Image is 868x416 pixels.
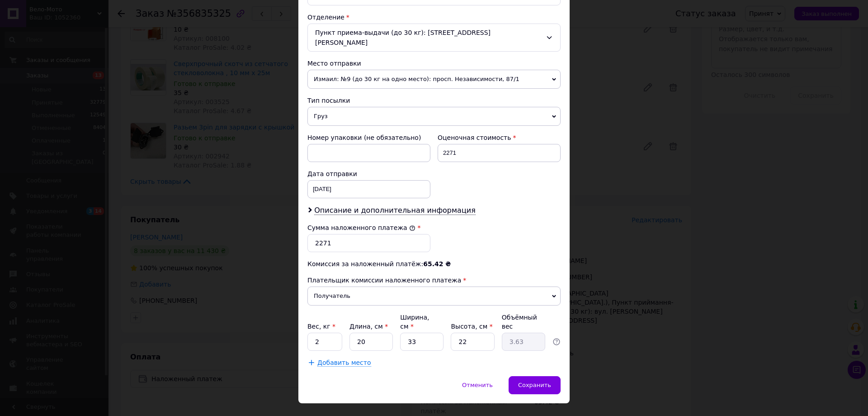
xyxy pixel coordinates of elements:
div: Оценочная стоимость [438,133,561,142]
span: Груз [307,107,561,126]
span: Тип посылки [307,97,350,104]
span: Сохранить [518,382,551,388]
span: Измаил: №9 (до 30 кг на одно место): просп. Независимости, 87/1 [307,70,561,89]
div: Комиссия за наложенный платёж: [307,259,561,268]
div: Номер упаковки (не обязательно) [307,133,430,142]
label: Высота, см [451,323,492,330]
div: Отделение [307,13,561,22]
span: Описание и дополнительная информация [314,206,476,215]
label: Сумма наложенного платежа [307,224,415,231]
label: Ширина, см [400,314,429,330]
span: Место отправки [307,60,361,67]
div: Дата отправки [307,169,430,178]
span: Отменить [462,382,493,388]
span: Получатель [307,287,561,306]
label: Длина, см [349,323,388,330]
span: 65.42 ₴ [423,260,451,268]
span: Добавить место [317,359,371,367]
div: Пункт приема-выдачи (до 30 кг): [STREET_ADDRESS][PERSON_NAME] [307,24,561,52]
span: Плательщик комиссии наложенного платежа [307,277,461,284]
label: Вес, кг [307,323,335,330]
div: Объёмный вес [502,313,545,331]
